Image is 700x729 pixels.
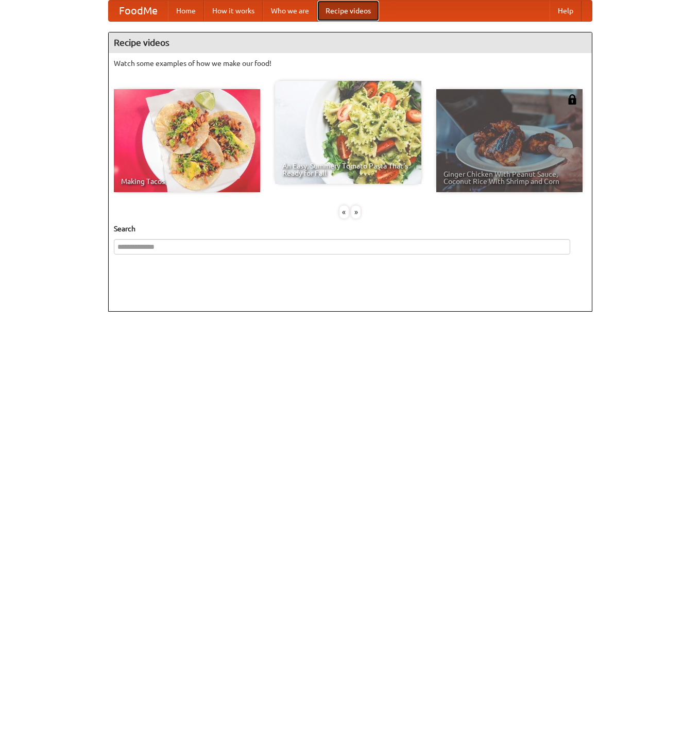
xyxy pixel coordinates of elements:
a: FoodMe [109,1,168,21]
a: How it works [204,1,263,21]
img: 483408.png [567,94,577,105]
a: Help [550,1,582,21]
div: « [339,206,349,218]
div: » [351,206,361,218]
a: An Easy, Summery Tomato Pasta That's Ready for Fall [275,81,421,184]
a: Making Tacos [114,89,260,192]
h5: Search [114,224,587,234]
a: Home [168,1,204,21]
p: Watch some examples of how we make our food! [114,58,587,69]
a: Recipe videos [317,1,379,21]
a: Who we are [263,1,317,21]
span: Making Tacos [121,178,253,185]
span: An Easy, Summery Tomato Pasta That's Ready for Fall [282,162,414,177]
h4: Recipe videos [109,32,592,53]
